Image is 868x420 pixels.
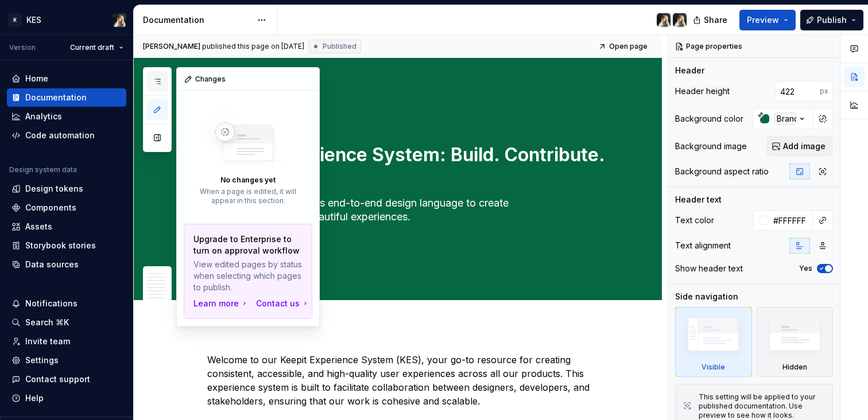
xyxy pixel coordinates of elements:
[675,141,747,152] div: Background image
[7,199,126,217] a: Components
[675,263,743,274] div: Show header text
[25,355,59,366] div: Settings
[675,240,731,251] div: Text alignment
[65,40,129,56] button: Current draft
[2,7,131,32] button: KKESKatarzyna Tomżyńska
[7,313,126,332] button: Search ⌘K
[675,166,769,177] div: Background aspect ratio
[256,298,310,309] a: Contact us
[753,108,813,129] button: Brand/80
[26,14,41,26] div: KES
[7,180,126,198] a: Design tokens
[817,14,847,26] span: Publish
[25,73,48,84] div: Home
[687,10,735,30] button: Share
[675,194,722,205] div: Header text
[207,353,616,408] p: Welcome to our Keepit Experience System (KES), your go-to resource for creating consistent, acces...
[25,298,77,309] div: Notifications
[675,113,743,125] div: Background color
[177,68,319,91] div: Changes
[7,294,126,313] button: Notifications
[9,165,77,174] div: Design system data
[25,92,87,103] div: Documentation
[7,351,126,370] a: Settings
[774,112,815,125] div: Brand/80
[202,42,304,51] div: published this page on [DATE]
[699,392,826,420] div: This setting will be applied to your published documentation. Use preview to see how it looks.
[782,363,807,372] div: Hidden
[776,81,820,102] input: Auto
[739,10,796,30] button: Preview
[70,43,114,52] span: Current draft
[609,42,648,51] span: Open page
[800,10,863,30] button: Publish
[673,13,687,27] img: Katarzyna Tomżyńska
[799,264,812,273] label: Yes
[193,298,249,309] a: Learn more
[757,307,834,377] div: Hidden
[7,69,126,88] a: Home
[7,389,126,407] button: Help
[7,332,126,351] a: Invite team
[675,307,752,377] div: Visible
[195,187,301,205] p: When a page is edited, it will appear in this section.
[9,43,36,52] div: Version
[205,141,614,192] textarea: Keepit Experience System: Build. Contribute. Evolve.
[747,14,779,26] span: Preview
[769,210,813,231] input: Auto
[7,255,126,274] a: Data sources
[220,176,276,185] p: No changes yet
[113,13,126,27] img: Katarzyna Tomżyńska
[25,240,96,251] div: Storybook stories
[7,88,126,107] a: Documentation
[766,136,833,157] button: Add image
[820,87,828,96] p: px
[657,13,671,27] img: Katarzyna Tomżyńska
[7,217,126,236] a: Assets
[7,126,126,145] a: Code automation
[8,13,22,27] div: K
[704,14,727,26] span: Share
[675,65,704,76] div: Header
[25,374,90,385] div: Contact support
[323,42,356,51] span: Published
[25,392,44,404] div: Help
[675,291,738,302] div: Side navigation
[205,194,614,226] textarea: Use [PERSON_NAME]'s end-to-end design language to create simple, intuitive, and beautiful experie...
[25,183,83,195] div: Design tokens
[25,259,79,270] div: Data sources
[7,370,126,388] button: Contact support
[25,111,62,122] div: Analytics
[25,336,70,347] div: Invite team
[25,202,76,213] div: Components
[7,236,126,255] a: Storybook stories
[193,234,303,256] p: Upgrade to Enterprise to turn on approval workflow
[143,14,251,26] div: Documentation
[702,363,725,372] div: Visible
[675,85,730,97] div: Header height
[7,107,126,126] a: Analytics
[25,130,95,141] div: Code automation
[193,259,303,293] p: View edited pages by status when selecting which pages to publish.
[675,215,714,226] div: Text color
[25,317,69,328] div: Search ⌘K
[143,42,200,51] span: [PERSON_NAME]
[783,141,826,152] span: Add image
[25,221,52,232] div: Assets
[595,38,653,55] a: Open page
